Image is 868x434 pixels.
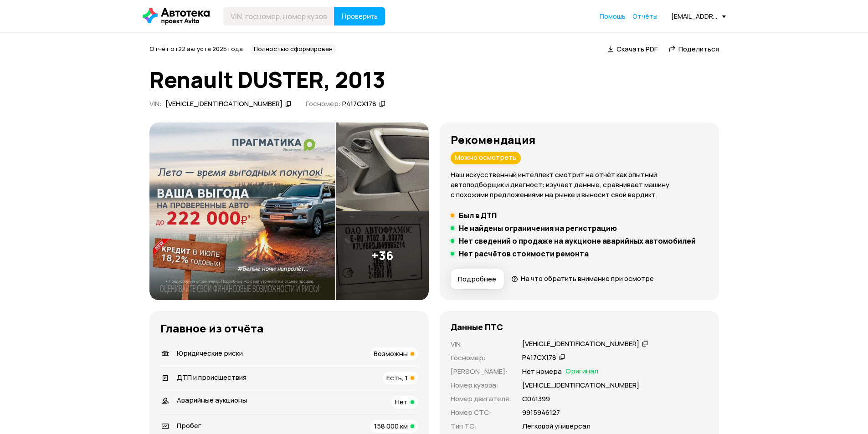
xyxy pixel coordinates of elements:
p: 9915946127 [522,408,560,418]
button: Подробнее [451,269,504,289]
div: Р417СХ178 [342,99,376,109]
h5: Нет расчётов стоимости ремонта [459,249,589,258]
p: [PERSON_NAME] : [451,367,511,377]
p: Номер двигателя : [451,394,511,404]
p: Номер кузова : [451,380,511,390]
div: [VEHICLE_IDENTIFICATION_NUMBER] [165,99,282,109]
span: Аварийные аукционы [177,395,247,405]
a: На что обратить внимание при осмотре [511,274,654,283]
a: Скачать PDF [608,44,657,54]
span: Скачать PDF [616,44,657,54]
input: VIN, госномер, номер кузова [223,7,334,26]
p: Нет номера [522,367,562,377]
p: VIN : [451,339,511,349]
span: Проверить [341,13,378,20]
div: Можно осмотреть [451,152,521,164]
span: Нет [395,397,408,407]
span: Пробег [177,421,201,430]
p: Легковой универсал [522,421,591,431]
span: Отчёт от 22 августа 2025 года [149,45,243,53]
div: [VEHICLE_IDENTIFICATION_NUMBER] [522,339,639,349]
a: Поделиться [668,44,719,54]
h3: Главное из отчёта [160,322,418,335]
p: Тип ТС : [451,421,511,431]
span: Госномер: [306,99,341,108]
div: [EMAIL_ADDRESS][DOMAIN_NAME] [671,12,726,20]
span: Юридические риски [177,348,243,358]
a: Помощь [600,12,626,21]
h5: Нет сведений о продаже на аукционе аварийных автомобилей [459,236,696,245]
p: Наш искусственный интеллект смотрит на отчёт как опытный автоподборщик и диагност: изучает данные... [451,170,708,200]
div: Р417СХ178 [522,353,556,363]
span: На что обратить внимание при осмотре [521,274,654,283]
span: Возможны [374,349,408,358]
p: Номер СТС : [451,408,511,418]
span: Оригинал [565,367,598,377]
span: Есть, 1 [386,373,408,383]
h4: Данные ПТС [451,322,503,332]
span: 158 000 км [374,421,408,431]
h1: Renault DUSTER, 2013 [149,67,719,92]
span: ДТП и происшествия [177,373,247,382]
h3: Рекомендация [451,133,708,146]
h5: Был в ДТП [459,211,497,220]
span: Подробнее [458,275,496,284]
span: VIN : [149,99,162,108]
span: Поделиться [678,44,719,54]
a: Отчёты [632,12,657,21]
button: Проверить [334,7,385,26]
div: Полностью сформирован [250,44,336,55]
p: Госномер : [451,353,511,363]
p: С041399 [522,394,550,404]
h5: Не найдены ограничения на регистрацию [459,224,617,233]
p: [VEHICLE_IDENTIFICATION_NUMBER] [522,380,639,390]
